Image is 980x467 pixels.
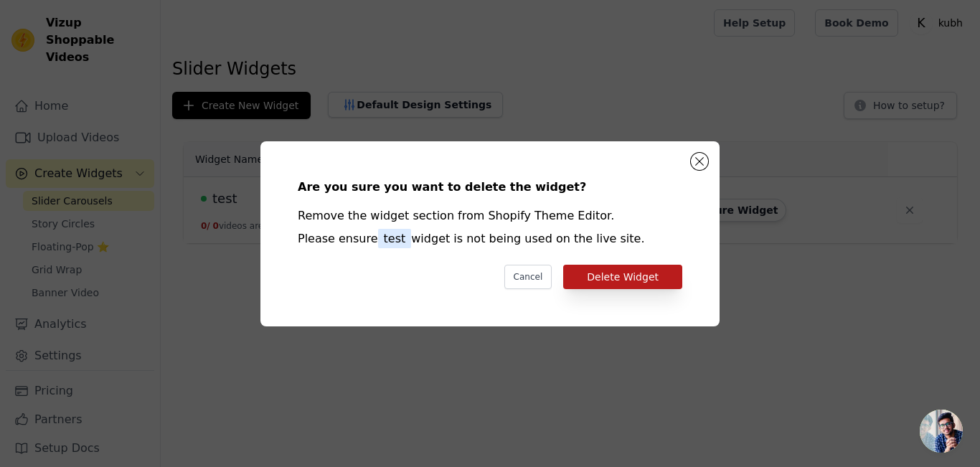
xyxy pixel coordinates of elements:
div: Remove the widget section from Shopify Theme Editor. [298,207,682,225]
span: test [378,229,412,248]
button: Delete Widget [563,265,682,289]
button: Cancel [504,265,552,289]
a: Open chat [920,410,963,453]
div: Are you sure you want to delete the widget? [298,179,682,196]
div: Please ensure widget is not being used on the live site. [298,230,682,247]
button: Close modal [691,153,708,170]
